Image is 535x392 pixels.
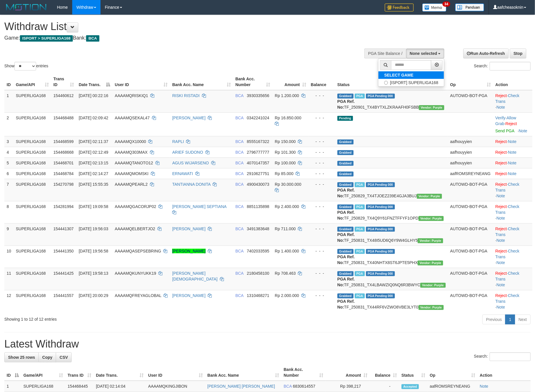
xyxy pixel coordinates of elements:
span: 154281994 [53,204,74,209]
th: Trans ID: activate to sort column ascending [65,364,94,381]
a: Check Trans [495,204,519,215]
span: [DATE] 02:09:42 [79,116,108,120]
td: · [493,168,532,179]
td: aafROMSREYNEANG [448,168,493,179]
span: Rp 1.400.000 [275,249,299,253]
th: Bank Acc. Name: activate to sort column ascending [170,74,233,90]
span: AAAAMQPEARL2 [115,182,148,187]
td: · · [493,112,532,136]
label: [ISPORT] SUPERLIGA168 [378,79,444,86]
a: Note [508,161,517,165]
th: ID: activate to sort column descending [4,364,21,381]
td: [DATE] 02:14:04 [94,381,146,392]
a: Reject [495,226,507,231]
th: Amount: activate to sort column ascending [326,364,370,381]
span: Vendor URL: https://trx4.1velocity.biz [419,305,444,310]
span: Vendor URL: https://trx4.1velocity.biz [419,216,444,221]
span: ISPORT > SUPERLIGA168 [20,35,73,42]
div: - - - [311,226,333,232]
span: PGA Pending [366,227,395,232]
th: Trans ID: activate to sort column ascending [51,74,77,90]
span: Vendor URL: https://trx4.1velocity.biz [419,105,444,110]
td: aafhouyyien [448,157,493,168]
span: 154468668 [53,150,74,155]
b: PGA Ref. No: [337,254,355,265]
a: ARIEF SUDONO [172,150,203,155]
a: RISKI RISTADI [172,93,200,98]
td: 1 [4,90,14,113]
span: Marked by aafsoycanthlai [355,227,365,232]
td: aafhouyyien [448,147,493,157]
td: AUTOWD-BOT-PGA [448,201,493,223]
b: PGA Ref. No: [337,277,355,287]
span: None selected [410,51,437,56]
span: Grabbed [337,182,354,187]
span: AAAAMQRISKIQ1 [115,93,148,98]
span: Marked by aafnonsreyleab [355,205,365,209]
div: - - - [311,115,333,121]
th: Status [335,74,448,90]
span: Grabbed [337,161,354,166]
span: AAAAMQX10000 [115,139,146,144]
td: 8 [4,201,14,223]
span: BCA [235,93,244,98]
a: Copy [38,352,56,362]
span: 154441350 [53,249,74,253]
td: aafhouyyien [448,136,493,147]
div: - - - [311,171,333,177]
td: SUPERLIGA168 [14,290,51,312]
span: BCA [235,271,244,276]
div: - - - [311,293,333,298]
td: 10 [4,246,14,268]
span: 154460612 [53,93,74,98]
h4: Game: Bank: [4,35,351,41]
a: SELECT GAME [378,71,444,79]
th: Balance: activate to sort column ascending [370,364,399,381]
span: BCA [235,150,244,155]
div: - - - [311,204,333,209]
div: - - - [311,139,333,144]
td: TF_250831_TX40NHTX8ST6JPTE5PHX [335,246,448,268]
td: · [493,136,532,147]
a: Reject [495,204,507,209]
b: PGA Ref. No: [337,210,355,220]
td: AAAAMQKINGJIBON [146,381,205,392]
td: 6 [4,168,14,179]
a: Reject [495,150,507,155]
img: MOTION_logo.png [4,3,48,12]
td: AUTOWD-BOT-PGA [448,290,493,312]
th: Game/API: activate to sort column ascending [14,74,51,90]
td: SUPERLIGA168 [14,201,51,223]
td: 3 [4,136,14,147]
a: Note [508,139,517,144]
span: AAAAMQTANOTO12 [115,161,153,165]
td: SUPERLIGA168 [14,147,51,157]
a: Note [508,171,517,176]
td: TF_250831_TX4LBAWZIQ0NQ6R3BWYC [335,268,448,290]
span: AAAAMQMOMSKI [115,171,148,176]
th: Bank Acc. Number: activate to sort column ascending [281,364,326,381]
span: BCA [235,293,244,298]
span: [DATE] 02:13:15 [79,161,108,165]
a: Allow Grab [495,116,516,126]
th: Date Trans.: activate to sort column ascending [94,364,146,381]
div: - - - [311,149,333,155]
div: PGA Site Balance / [364,49,406,58]
a: Note [497,283,505,287]
span: BCA [235,116,244,120]
span: [DATE] 19:56:58 [79,249,108,253]
a: Next [515,315,531,324]
th: Bank Acc. Number: activate to sort column ascending [233,74,272,90]
td: SUPERLIGA168 [14,157,51,168]
span: Marked by aafsoycanthlai [355,249,365,254]
input: Search: [490,352,531,361]
span: Marked by aafmaleo [355,182,365,187]
td: · · [493,290,532,312]
a: Reject [506,121,517,126]
a: Run Auto-Refresh [463,49,509,58]
span: [DATE] 19:56:03 [79,226,108,231]
span: AAAAMQ303MAX [115,150,148,155]
a: Check Trans [495,249,519,259]
span: BCA [235,204,244,209]
a: 1 [505,315,515,324]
